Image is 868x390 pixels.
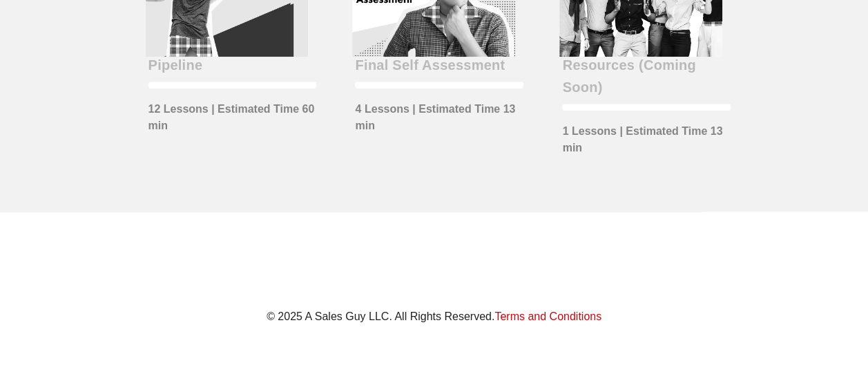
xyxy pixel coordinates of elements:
[562,116,731,156] div: 1 Lessons | Estimated Time 13 min
[355,54,505,76] div: Final Self Assessment
[562,54,731,98] div: Resources (Coming Soon)
[148,94,317,134] div: 12 Lessons | Estimated Time 60 min
[355,94,523,134] div: 4 Lessons | Estimated Time 13 min
[494,310,601,322] a: Terms and Conditions
[148,54,203,76] div: Pipeline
